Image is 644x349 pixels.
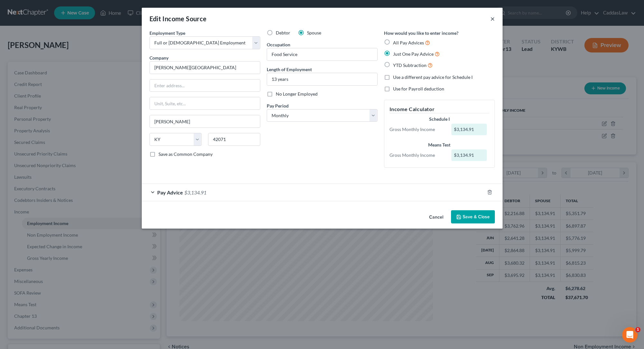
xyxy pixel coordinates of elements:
div: $3,134.91 [451,149,487,161]
span: All Pay Advices [393,40,424,45]
div: Means Test [389,142,489,148]
div: $3,134.91 [451,124,487,135]
input: Unit, Suite, etc... [150,97,260,109]
label: How would you like to enter income? [384,30,458,36]
input: Enter city... [150,115,260,127]
button: Cancel [424,211,448,224]
span: $3,134.91 [184,189,207,195]
button: Save & Close [451,210,495,224]
span: No Longer Employed [276,91,318,97]
span: Just One Pay Advice [393,51,434,57]
span: Debtor [276,30,290,35]
label: Occupation [267,41,290,48]
h5: Income Calculator [389,105,489,113]
span: Use for Payroll deduction [393,86,444,91]
div: Schedule I [389,116,489,122]
span: 1 [635,327,640,332]
label: Length of Employment [267,66,312,73]
input: Enter zip... [208,133,260,146]
iframe: Intercom live chat [622,327,638,343]
span: Pay Period [267,103,289,108]
div: Gross Monthly Income [386,126,448,133]
div: Edit Income Source [149,14,207,23]
span: Spouse [307,30,321,35]
span: Use a different pay advice for Schedule I [393,74,473,80]
div: Gross Monthly Income [386,152,448,158]
span: Employment Type [149,30,185,36]
button: × [490,15,495,23]
input: Enter address... [150,80,260,92]
span: YTD Subtraction [393,62,427,68]
input: -- [267,48,377,61]
span: Save as Common Company [159,151,213,157]
input: ex: 2 years [267,73,377,85]
input: Search company by name... [149,61,260,74]
span: Pay Advice [157,189,183,195]
span: Company [149,55,168,61]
